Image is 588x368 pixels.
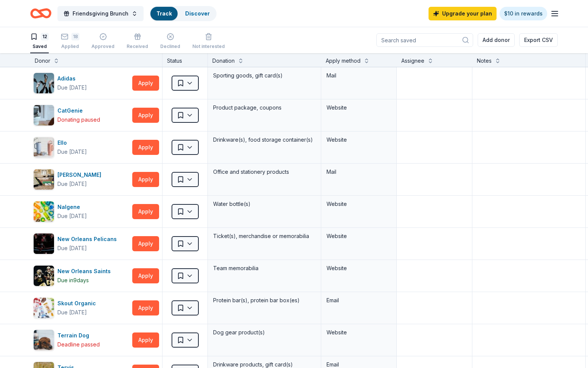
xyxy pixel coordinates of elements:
div: Not interested [192,43,225,49]
button: Received [127,30,148,53]
div: New Orleans Saints [57,267,114,276]
div: Product package, coupons [212,102,316,113]
div: Due [DATE] [57,179,87,189]
div: Website [326,199,391,209]
div: Saved [30,43,49,49]
div: Deadline passed [57,340,100,349]
button: Image for New Orleans PelicansNew Orleans PelicansDue [DATE] [33,233,129,254]
div: Nalgene [57,203,87,212]
button: Apply [132,140,159,155]
div: Skout Organic [57,299,99,308]
button: Apply [132,236,159,251]
button: Image for AdidasAdidasDue [DATE] [33,73,129,94]
div: New Orleans Pelicans [57,235,120,244]
span: Friendsgiving Brunch [73,9,128,18]
button: Apply [132,172,159,187]
button: Image for CatGenieCatGenieDonating paused [33,105,129,126]
div: Website [326,232,391,241]
img: Image for Ello [34,137,54,158]
div: Water bottle(s) [212,199,316,209]
img: Image for CatGenie [34,105,54,125]
img: Image for New Orleans Pelicans [34,233,54,254]
button: Apply [132,300,159,315]
div: Dog gear product(s) [212,327,316,338]
button: Add donor [478,33,515,47]
a: $10 in rewards [500,7,547,20]
div: Due [DATE] [57,244,87,253]
div: Applied [61,43,79,49]
a: Home [30,5,51,22]
button: Apply [132,268,159,283]
button: 12Saved [30,30,49,53]
div: Apply method [326,56,361,65]
div: Due [DATE] [57,147,87,156]
div: Declined [160,43,180,49]
div: Donation [212,56,235,65]
input: Search saved [376,33,473,47]
img: Image for New Orleans Saints [34,266,54,286]
div: Notes [477,56,492,65]
button: Apply [132,76,159,91]
button: Not interested [192,30,225,53]
img: Image for Nalgene [34,201,54,222]
div: Due [DATE] [57,83,87,92]
img: Image for Adidas [34,73,54,93]
button: Image for New Orleans SaintsNew Orleans SaintsDue in9days [33,265,129,286]
button: TrackDiscover [150,6,217,21]
div: 18 [71,33,79,40]
div: Due [DATE] [57,212,87,221]
button: Export CSV [519,33,558,47]
div: Adidas [57,74,87,83]
div: Ello [57,138,87,147]
div: CatGenie [57,106,100,115]
div: Approved [91,43,115,49]
div: Drinkware(s), food storage container(s) [212,135,316,145]
button: Friendsgiving Brunch [57,6,144,21]
div: Website [326,103,391,112]
div: Donating paused [57,115,100,124]
button: Image for Terrain DogTerrain DogDeadline passed [33,329,129,351]
div: Mail [326,71,391,80]
div: Terrain Dog [57,331,100,340]
div: [PERSON_NAME] [57,170,104,179]
div: Ticket(s), merchandise or memorabilia [212,231,316,241]
button: Image for NalgeneNalgeneDue [DATE] [33,201,129,222]
div: Website [326,135,391,144]
button: Apply [132,204,159,219]
div: Protein bar(s), protein bar box(es) [212,295,316,306]
div: Email [326,296,391,305]
div: Assignee [401,56,424,65]
a: Discover [185,10,210,17]
a: Upgrade your plan [429,7,497,20]
div: Mail [326,167,391,176]
div: Sporting goods, gift card(s) [212,70,316,81]
div: Status [162,53,208,67]
button: Image for Mead[PERSON_NAME]Due [DATE] [33,169,129,190]
a: Track [156,10,172,17]
div: Office and stationery products [212,167,316,177]
img: Image for Mead [34,169,54,190]
button: Image for Skout OrganicSkout OrganicDue [DATE] [33,297,129,319]
div: Website [326,264,391,273]
button: 18Applied [61,30,79,53]
div: Website [326,328,391,337]
img: Image for Terrain Dog [34,330,54,350]
button: Image for ElloElloDue [DATE] [33,137,129,158]
button: Apply [132,332,159,348]
div: Team memorabilia [212,263,316,274]
img: Image for Skout Organic [34,298,54,318]
button: Apply [132,108,159,123]
div: Received [127,43,148,49]
div: Due in 9 days [57,276,89,285]
button: Approved [91,30,115,53]
div: 12 [41,33,49,40]
div: Due [DATE] [57,308,87,317]
div: Donor [35,56,50,65]
button: Declined [160,30,180,53]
